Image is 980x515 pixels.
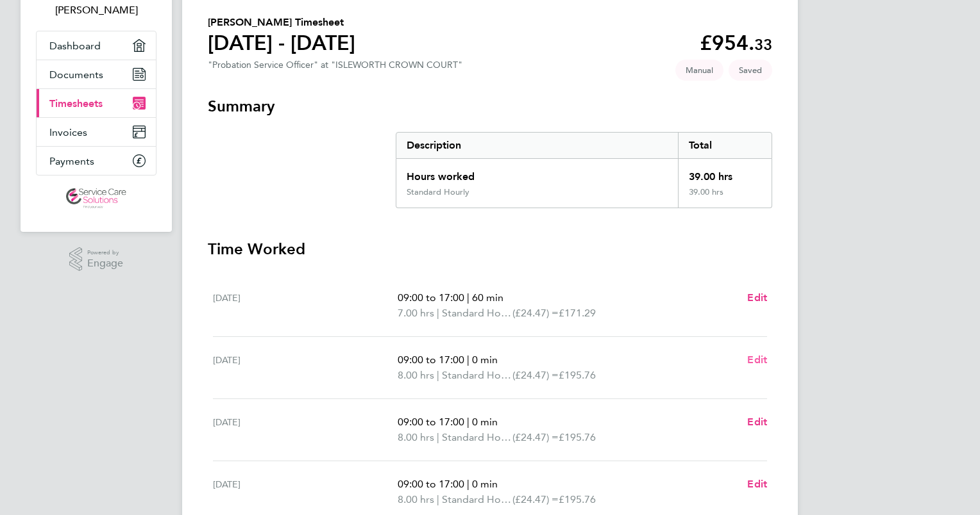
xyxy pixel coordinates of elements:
span: | [437,369,439,381]
span: Edit [747,354,767,366]
div: [DATE] [213,414,398,445]
span: £195.76 [559,369,596,381]
span: Payments [49,155,94,167]
span: 09:00 to 17:00 [398,291,464,304]
span: | [437,307,439,319]
a: Go to home page [36,188,156,209]
span: (£24.47) = [512,493,559,505]
span: Engage [87,258,123,269]
span: (£24.47) = [512,431,559,443]
a: Powered byEngage [69,247,124,272]
a: Edit [747,414,767,430]
app-decimal: £954. [700,31,772,55]
a: Payments [37,147,156,175]
div: Summary [396,132,772,208]
div: [DATE] [213,352,398,383]
div: Total [678,133,772,158]
span: 09:00 to 17:00 [398,478,464,490]
span: Documents [49,69,103,81]
span: | [467,416,469,428]
span: 09:00 to 17:00 [398,354,464,366]
span: Lauren Hollier [36,3,156,18]
span: 0 min [472,478,498,490]
span: 0 min [472,354,498,366]
a: Edit [747,477,767,492]
span: | [437,431,439,443]
span: 33 [754,35,772,54]
div: [DATE] [213,477,398,507]
span: Standard Hourly [442,306,512,321]
div: Standard Hourly [407,187,469,197]
a: Edit [747,290,767,306]
img: servicecare-logo-retina.png [66,188,126,209]
span: (£24.47) = [512,369,559,381]
span: Edit [747,478,767,490]
span: £171.29 [559,307,596,319]
a: Documents [37,60,156,88]
span: This timesheet is Saved. [729,60,772,81]
span: 0 min [472,416,498,428]
span: Edit [747,416,767,428]
div: 39.00 hrs [678,187,772,208]
span: | [467,478,469,490]
a: Invoices [37,118,156,146]
span: (£24.47) = [512,307,559,319]
div: Description [396,133,678,158]
span: 09:00 to 17:00 [398,416,464,428]
span: Standard Hourly [442,492,512,507]
span: Standard Hourly [442,368,512,383]
h1: [DATE] - [DATE] [208,30,355,56]
a: Timesheets [37,89,156,117]
h3: Summary [208,96,772,117]
span: Standard Hourly [442,430,512,445]
a: Dashboard [37,31,156,60]
span: £195.76 [559,493,596,505]
span: Dashboard [49,40,101,52]
span: This timesheet was manually created. [675,60,723,81]
h2: [PERSON_NAME] Timesheet [208,15,355,30]
span: 60 min [472,291,503,304]
span: Invoices [49,126,87,138]
span: 8.00 hrs [398,431,434,443]
span: 8.00 hrs [398,369,434,381]
div: [DATE] [213,290,398,321]
div: 39.00 hrs [678,159,772,187]
div: Hours worked [396,159,678,187]
span: £195.76 [559,431,596,443]
span: 8.00 hrs [398,493,434,505]
span: Powered by [87,247,123,258]
h3: Time Worked [208,239,772,259]
span: | [467,291,469,304]
div: "Probation Service Officer" at "ISLEWORTH CROWN COURT" [208,60,462,70]
a: Edit [747,352,767,368]
span: | [467,354,469,366]
span: 7.00 hrs [398,307,434,319]
span: Timesheets [49,97,103,110]
span: Edit [747,291,767,304]
span: | [437,493,439,505]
